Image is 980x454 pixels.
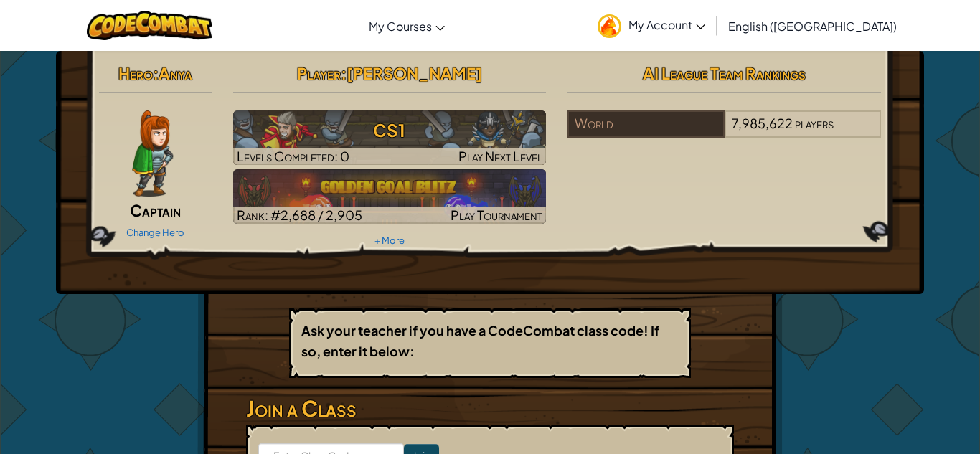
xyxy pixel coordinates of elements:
span: Levels Completed: 0 [237,148,349,164]
img: CodeCombat logo [87,11,212,40]
a: My Account [590,3,712,48]
span: 7,985,622 [732,115,793,131]
span: English ([GEOGRAPHIC_DATA]) [728,19,897,34]
span: My Account [628,17,705,32]
img: captain-pose.png [132,110,173,197]
img: Golden Goal [233,169,547,224]
span: Play Tournament [451,207,542,223]
span: AI League Team Rankings [643,63,806,83]
a: Play Next Level [233,110,547,165]
a: Rank: #2,688 / 2,905Play Tournament [233,169,547,224]
span: players [795,115,834,131]
a: + More [374,235,405,246]
span: Anya [159,63,192,83]
span: [PERSON_NAME] [347,63,482,83]
a: My Courses [362,6,452,45]
span: Captain [130,200,181,220]
span: : [341,63,347,83]
div: World [567,110,724,138]
span: Play Next Level [458,148,542,164]
a: Change Hero [126,227,184,238]
span: Hero [118,63,153,83]
span: : [153,63,159,83]
h3: Join a Class [246,392,734,425]
a: English ([GEOGRAPHIC_DATA]) [721,6,904,45]
b: Ask your teacher if you have a CodeCombat class code! If so, enter it below: [301,322,659,359]
img: avatar [598,14,621,38]
span: Player [297,63,341,83]
span: Rank: #2,688 / 2,905 [237,207,362,223]
a: World7,985,622players [567,124,881,141]
h3: CS1 [233,114,547,146]
span: My Courses [369,19,432,34]
img: CS1 [233,110,547,165]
